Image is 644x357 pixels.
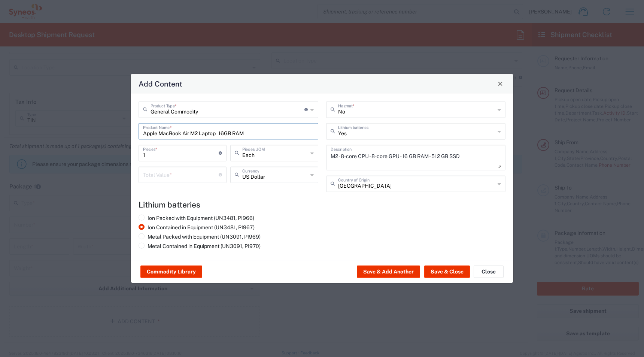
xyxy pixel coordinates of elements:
[139,78,182,89] h4: Add Content
[139,224,255,230] label: Ion Contained in Equipment (UN3481, PI967)
[139,200,505,209] h4: Lithium batteries
[139,214,254,221] label: Ion Packed with Equipment (UN3481, PI966)
[474,266,504,278] button: Close
[495,78,505,89] button: Close
[424,266,470,278] button: Save & Close
[357,266,420,278] button: Save & Add Another
[139,233,261,240] label: Metal Packed with Equipment (UN3091, PI969)
[139,242,261,249] label: Metal Contained in Equipment (UN3091, PI970)
[140,266,202,278] button: Commodity Library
